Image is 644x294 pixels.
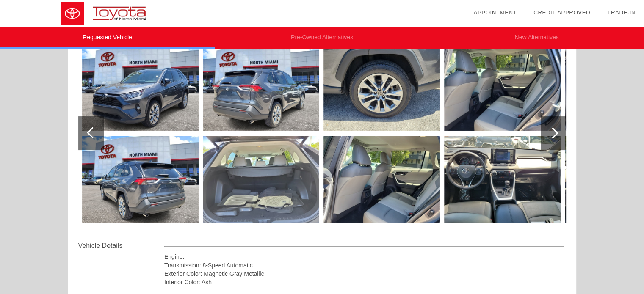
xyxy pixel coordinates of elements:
li: Pre-Owned Alternatives [215,27,429,49]
img: e11f26e9a1ec0404c087b921ad220272x.jpg [323,136,440,223]
img: 04c5c7ef6ae8286e8256420cae98148fx.jpg [444,44,561,131]
a: Appointment [473,9,517,16]
li: New Alternatives [429,27,644,49]
img: 71805306eb991efbc51360c913d7ea15x.jpg [444,136,561,223]
div: Vehicle Details [78,241,164,251]
a: Credit Approved [533,9,590,16]
div: Interior Color: Ash [164,278,564,286]
div: Exterior Color: Magnetic Gray Metallic [164,269,564,278]
div: Engine: [164,253,564,261]
img: bdbffed1a8d67e2c75735d91f013961fx.jpg [82,44,199,131]
img: 66db0ad0e89dfeacc5056632a54b3460x.jpg [323,44,440,131]
a: Trade-In [607,9,636,16]
img: 571d37872d2759fb5251e8ad6cc5d71ex.jpg [203,44,319,131]
img: 14bd535f3cf5043102ef31e57bb7485bx.jpg [203,136,319,223]
img: 0b2f942dd687d6b46b2fea0392fc7e36x.jpg [82,136,199,223]
div: Transmission: 8-Speed Automatic [164,261,564,269]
